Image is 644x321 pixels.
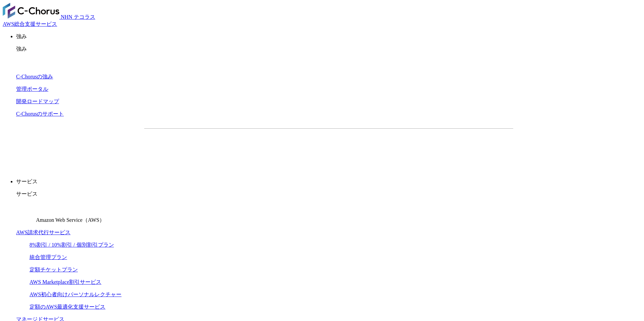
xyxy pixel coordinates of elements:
a: AWS請求代行サービス [16,230,70,235]
a: AWS Marketplace割引サービス [30,279,101,285]
span: Amazon Web Service（AWS） [36,217,105,223]
a: 管理ポータル [16,86,48,92]
a: 開発ロードマップ [16,99,59,104]
a: 資料を請求する [217,139,325,156]
img: AWS総合支援サービス C-Chorus [3,3,59,19]
a: AWS初心者向けパーソナルレクチャー [30,292,121,297]
p: 強み [16,33,641,40]
a: C-Chorusの強み [16,74,53,79]
a: 統合管理プラン [30,254,67,260]
a: 定額のAWS最適化支援サービス [30,304,105,310]
a: C-Chorusのサポート [16,111,64,117]
a: AWS総合支援サービス C-Chorus NHN テコラスAWS総合支援サービス [3,14,95,27]
p: サービス [16,178,641,185]
p: サービス [16,191,641,198]
p: 強み [16,46,641,53]
a: まずは相談する [332,139,440,156]
img: 矢印 [314,146,320,149]
img: 矢印 [429,146,434,149]
a: 定額チケットプラン [30,267,78,272]
img: Amazon Web Service（AWS） [16,203,35,222]
a: 8%割引 / 10%割引 / 個別割引プラン [30,242,114,248]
